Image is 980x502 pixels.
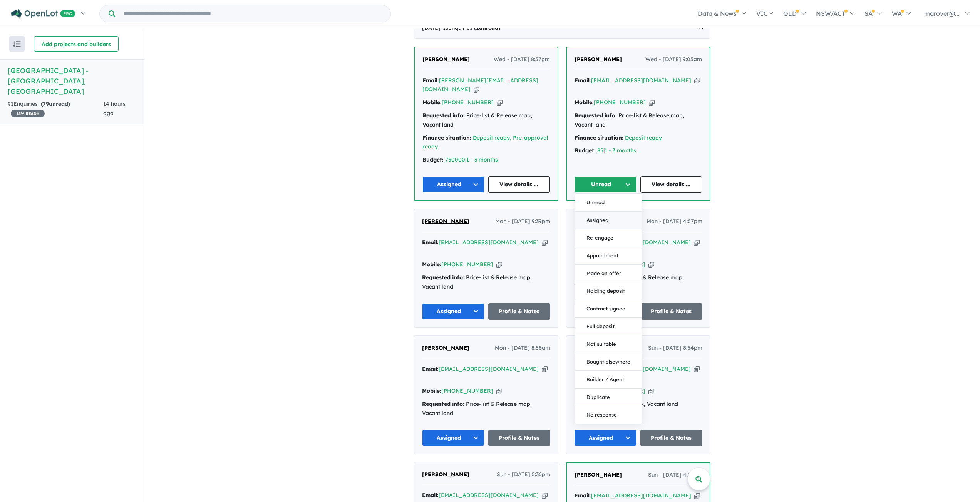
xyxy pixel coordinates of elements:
[574,430,637,446] button: Assigned
[647,217,702,226] span: Mon - [DATE] 4:57pm
[422,134,548,150] a: Deposit ready, Pre-approval ready
[41,100,70,107] strong: ( unread)
[694,77,700,85] button: Copy
[575,147,596,154] strong: Budget:
[648,344,702,353] span: Sun - [DATE] 8:54pm
[422,176,484,193] button: Assigned
[13,41,21,47] img: sort.svg
[542,491,548,499] button: Copy
[488,303,551,320] a: Profile & Notes
[574,400,616,407] strong: Requested info:
[575,176,637,193] button: Unread
[574,274,616,281] strong: Requested info:
[640,303,703,320] a: Profile & Notes
[422,217,469,226] a: [PERSON_NAME]
[497,98,503,107] button: Copy
[694,365,700,373] button: Copy
[575,212,642,229] button: Assigned
[422,303,484,320] button: Assigned
[466,156,498,163] a: 1 - 3 months
[575,193,642,424] div: Unread
[441,387,493,394] a: [PHONE_NUMBER]
[441,261,493,268] a: [PHONE_NUMBER]
[574,365,591,372] strong: Email:
[494,55,550,64] span: Wed - [DATE] 8:57pm
[422,111,550,130] div: Price-list & Release map, Vacant land
[422,344,469,353] a: [PERSON_NAME]
[575,318,642,335] button: Full deposit
[648,260,654,269] button: Copy
[422,261,441,268] strong: Mobile:
[422,218,469,225] span: [PERSON_NAME]
[488,430,551,446] a: Profile & Notes
[422,273,550,292] div: Price-list & Release map, Vacant land
[574,400,702,409] div: Info pack, Vacant land
[422,156,444,163] strong: Budget:
[495,217,550,226] span: Mon - [DATE] 9:39pm
[422,77,538,93] a: [PERSON_NAME][EMAIL_ADDRESS][DOMAIN_NAME]
[575,194,642,212] button: Unread
[11,110,45,117] span: 15 % READY
[8,100,103,118] div: 91 Enquir ies
[625,134,662,141] a: Deposit ready
[474,85,479,93] button: Copy
[542,365,548,373] button: Copy
[575,146,702,155] div: |
[648,470,702,480] span: Sun - [DATE] 4:17pm
[575,134,623,141] strong: Finance situation:
[117,5,389,22] input: Try estate name, suburb, builder or developer
[574,344,622,351] span: [PERSON_NAME]
[575,282,642,300] button: Holding deposit
[575,56,622,63] span: [PERSON_NAME]
[422,400,550,418] div: Price-list & Release map, Vacant land
[439,492,539,499] a: [EMAIL_ADDRESS][DOMAIN_NAME]
[575,229,642,247] button: Re-engage
[605,147,636,154] a: 1 - 3 months
[575,111,702,130] div: Price-list & Release map, Vacant land
[496,260,502,269] button: Copy
[422,344,469,351] span: [PERSON_NAME]
[575,300,642,318] button: Contract signed
[574,273,702,292] div: Price-list & Release map, Vacant land
[422,112,465,119] strong: Requested info:
[575,471,622,478] span: [PERSON_NAME]
[645,55,702,64] span: Wed - [DATE] 9:05am
[574,217,622,226] a: [PERSON_NAME]
[497,470,550,479] span: Sun - [DATE] 5:36pm
[575,55,622,64] a: [PERSON_NAME]
[34,36,119,52] button: Add projects and builders
[439,239,539,246] a: [EMAIL_ADDRESS][DOMAIN_NAME]
[575,77,591,84] strong: Email:
[542,238,548,247] button: Copy
[422,239,439,246] strong: Email:
[488,176,550,193] a: View details ...
[575,335,642,353] button: Not suitable
[422,365,439,372] strong: Email:
[694,492,700,500] button: Copy
[422,387,441,394] strong: Mobile:
[575,492,591,499] strong: Email:
[574,303,637,320] button: Assigned
[422,56,470,63] span: [PERSON_NAME]
[439,365,539,372] a: [EMAIL_ADDRESS][DOMAIN_NAME]
[694,238,700,247] button: Copy
[8,65,136,97] h5: [GEOGRAPHIC_DATA] - [GEOGRAPHIC_DATA] , [GEOGRAPHIC_DATA]
[422,274,464,281] strong: Requested info:
[422,77,439,84] strong: Email:
[422,471,469,478] span: [PERSON_NAME]
[422,430,484,446] button: Assigned
[445,156,465,163] u: 750000
[575,247,642,265] button: Appointment
[11,9,75,19] img: Openlot PRO Logo White
[43,100,49,107] span: 79
[575,265,642,282] button: Made an offer
[422,400,464,407] strong: Requested info:
[640,430,703,446] a: Profile & Notes
[640,176,702,193] a: View details ...
[648,387,654,395] button: Copy
[442,99,494,106] a: [PHONE_NUMBER]
[574,218,622,225] span: [PERSON_NAME]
